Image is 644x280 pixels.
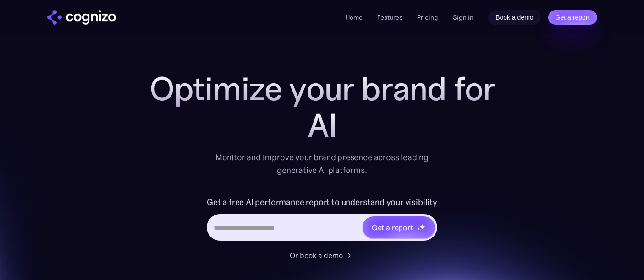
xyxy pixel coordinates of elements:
a: Sign in [453,12,473,23]
a: Or book a demo [290,250,354,261]
img: star [419,224,425,230]
div: Monitor and improve your brand presence across leading generative AI platforms. [209,151,435,177]
div: Or book a demo [290,250,343,261]
form: Hero URL Input Form [207,195,437,245]
img: star [417,224,418,226]
div: AI [139,107,506,144]
div: Get a report [372,222,413,233]
a: Book a demo [488,10,541,25]
img: cognizo logo [47,10,116,25]
a: Features [377,13,402,22]
a: Home [346,13,363,22]
label: Get a free AI performance report to understand your visibility [207,195,437,210]
a: home [47,10,116,25]
a: Get a report [548,10,597,25]
img: star [417,227,420,231]
h1: Optimize your brand for [139,70,506,107]
a: Pricing [417,13,438,22]
a: Get a reportstarstarstar [362,215,436,239]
